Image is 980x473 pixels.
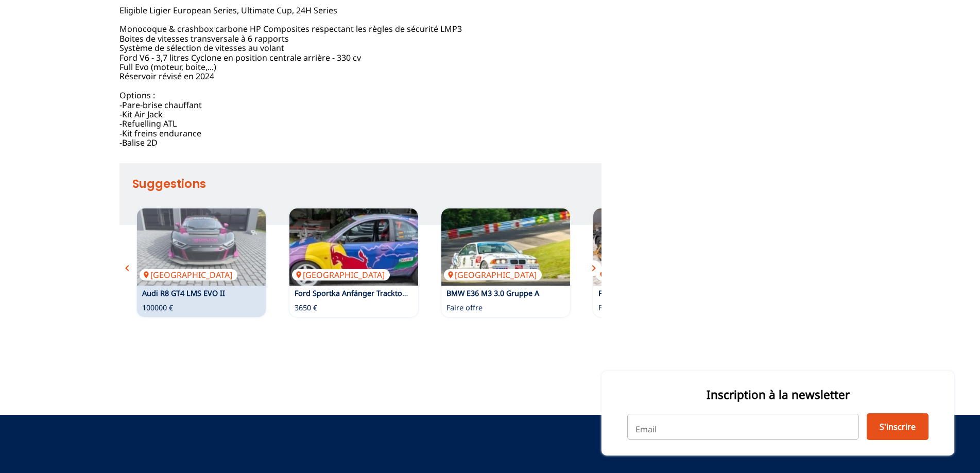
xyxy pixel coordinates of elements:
[593,208,722,286] a: Funcup Evo 3 Monoplace[GEOGRAPHIC_DATA]
[295,303,317,313] p: 3650 €
[140,269,237,281] p: [GEOGRAPHIC_DATA]
[598,288,686,298] a: Funcup Evo 3 Monoplace
[441,208,570,286] a: BMW E36 M3 3.0 Gruppe A[GEOGRAPHIC_DATA]
[142,288,225,298] a: Audi R8 GT4 LMS EVO II
[588,262,600,274] span: chevron_right
[295,288,440,298] a: Ford Sportka Anfänger Tracktool 1.6 95PS
[119,260,135,276] button: chevron_left
[446,288,539,298] a: BMW E36 M3 3.0 Gruppe A
[142,303,173,313] p: 100000 €
[627,414,859,440] input: Email
[132,173,601,194] h2: Suggestions
[867,413,929,440] button: S'inscrire
[137,208,266,286] img: Audi R8 GT4 LMS EVO II
[121,262,133,274] span: chevron_left
[598,303,634,313] p: Faire offre
[627,387,929,402] p: Inscription à la newsletter
[446,303,483,313] p: Faire offre
[137,208,266,286] a: Audi R8 GT4 LMS EVO II[GEOGRAPHIC_DATA]
[289,208,418,286] a: Ford Sportka Anfänger Tracktool 1.6 95PS[GEOGRAPHIC_DATA]
[444,269,542,281] p: [GEOGRAPHIC_DATA]
[292,269,390,281] p: [GEOGRAPHIC_DATA]
[441,208,570,286] img: BMW E36 M3 3.0 Gruppe A
[586,260,601,276] button: chevron_right
[289,208,418,286] img: Ford Sportka Anfänger Tracktool 1.6 95PS
[593,208,722,286] img: Funcup Evo 3 Monoplace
